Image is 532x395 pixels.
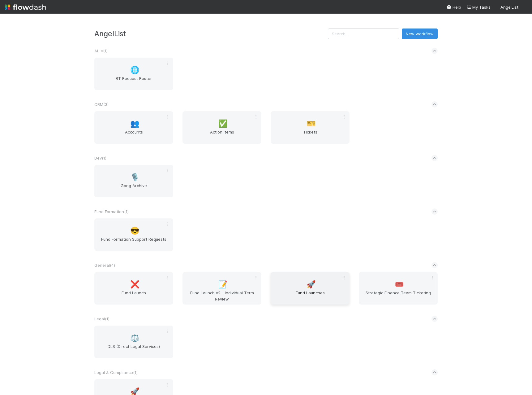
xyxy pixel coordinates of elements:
span: Gong Archive [97,182,171,195]
span: 📝 [218,280,228,288]
a: 🎙️Gong Archive [94,165,173,197]
span: 🚀 [307,280,316,288]
span: 🎟️ [395,280,404,288]
input: Search... [328,29,399,39]
a: My Tasks [466,4,491,10]
span: Fund Launch v2 - Individual Term Review [185,290,259,302]
a: 🎫Tickets [271,111,350,144]
span: BT Request Router [97,75,171,88]
span: Accounts [97,129,171,141]
img: logo-inverted-e16ddd16eac7371096b0.svg [5,2,46,12]
a: 🎟️Strategic Finance Team Ticketing [359,272,438,305]
span: Fund Launch [97,290,171,302]
span: CRM ( 3 ) [94,102,109,107]
span: Fund Formation ( 1 ) [94,209,129,214]
span: 🎙️ [130,173,139,181]
a: 🌐BT Request Router [94,58,173,90]
span: ⚖️ [130,334,139,342]
span: ✅ [218,120,228,128]
a: ❌Fund Launch [94,272,173,305]
span: 🎫 [307,120,316,128]
a: 📝Fund Launch v2 - Individual Term Review [182,272,261,305]
a: 😎Fund Formation Support Requests [94,218,173,251]
span: AL < ( 1 ) [94,48,108,53]
a: ⚖️DLS (Direct Legal Services) [94,326,173,358]
button: New workflow [402,29,438,39]
span: AngelList [500,5,518,10]
span: Legal & Compliance ( 1 ) [94,370,138,375]
span: Dev ( 1 ) [94,156,106,160]
h3: AngelList [94,29,328,38]
span: Fund Launches [273,290,347,302]
a: 🚀Fund Launches [271,272,350,305]
span: ❌ [130,280,139,288]
a: 👥Accounts [94,111,173,144]
span: Legal ( 1 ) [94,316,109,321]
span: General ( 4 ) [94,263,115,268]
span: Action Items [185,129,259,141]
span: Fund Formation Support Requests [97,236,171,248]
span: Tickets [273,129,347,141]
span: 🌐 [130,66,139,74]
span: My Tasks [466,5,491,10]
img: avatar_c747b287-0112-4b47-934f-47379b6131e2.png [521,4,527,11]
span: Strategic Finance Team Ticketing [361,290,435,302]
div: Help [446,4,461,10]
span: 👥 [130,120,139,128]
span: 😎 [130,227,139,235]
a: ✅Action Items [182,111,261,144]
span: DLS (Direct Legal Services) [97,343,171,356]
